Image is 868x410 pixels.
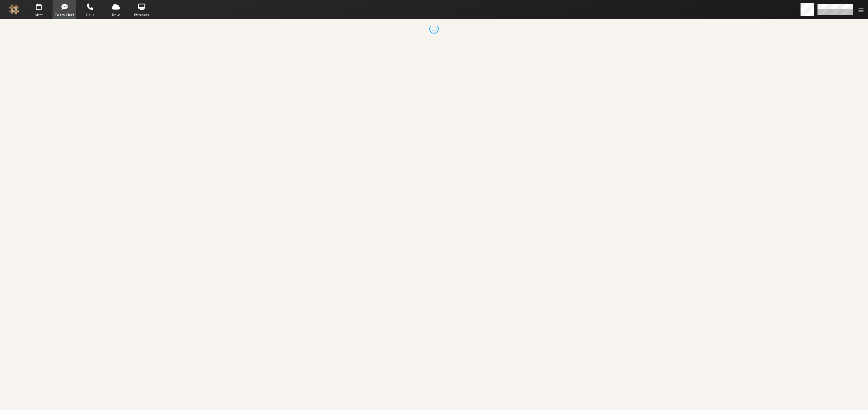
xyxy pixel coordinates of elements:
[851,392,863,405] iframe: Chat
[53,12,76,18] span: Team Chat
[78,12,102,18] span: Calls
[104,12,128,18] span: Drive
[27,12,51,18] span: Meet
[9,4,19,15] img: Iotum
[130,12,153,18] span: Webinars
